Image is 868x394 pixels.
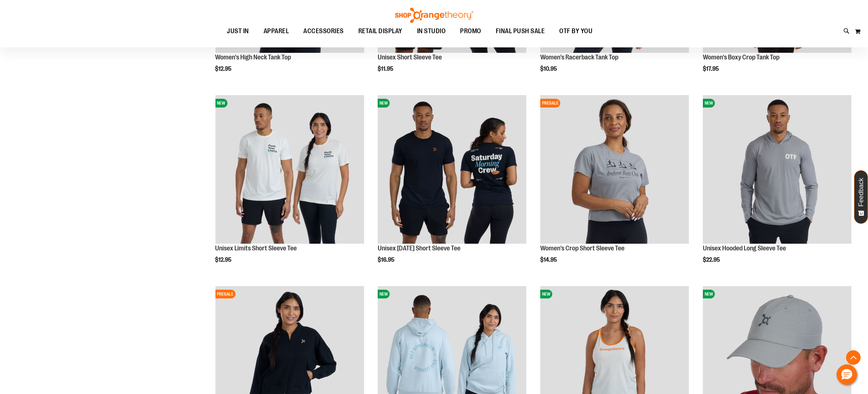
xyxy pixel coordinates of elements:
[537,91,693,282] div: product
[540,95,689,245] a: Image of Womens Crop TeePRESALE
[215,245,297,252] a: Unisex Limits Short Sleeve Tee
[858,178,865,207] span: Feedback
[378,290,390,299] span: NEW
[453,23,489,40] a: PROMO
[215,54,291,61] a: Women's High Neck Tank Top
[854,170,868,224] button: Feedback - Show survey
[351,23,410,40] a: RETAIL DISPLAY
[496,23,545,39] span: FINAL PUSH SALE
[417,23,446,39] span: IN STUDIO
[378,95,526,244] img: Image of Unisex Saturday Tee
[256,23,296,40] a: APPAREL
[212,91,368,282] div: product
[540,66,558,72] span: $10.95
[560,23,593,39] span: OTF BY YOU
[489,23,552,40] a: FINAL PUSH SALE
[540,257,558,263] span: $14.95
[296,23,351,40] a: ACCESSORIES
[410,23,453,40] a: IN STUDIO
[703,245,786,252] a: Unisex Hooded Long Sleeve Tee
[378,257,396,263] span: $16.95
[540,290,552,299] span: NEW
[220,23,257,39] a: JUST IN
[460,23,482,39] span: PROMO
[540,245,624,252] a: Women's Crop Short Sleeve Tee
[394,8,474,23] img: Shop Orangetheory
[378,66,394,72] span: $11.95
[227,23,249,39] span: JUST IN
[699,91,855,282] div: product
[703,66,720,72] span: $17.95
[540,99,560,108] span: PRESALE
[703,54,779,61] a: Women's Boxy Crop Tank Top
[846,350,861,365] button: Back To Top
[703,99,715,108] span: NEW
[374,91,530,282] div: product
[378,99,390,108] span: NEW
[215,95,364,245] a: Image of Unisex BB Limits TeeNEW
[215,66,233,72] span: $12.95
[837,364,857,385] button: Hello, have a question? Let’s chat.
[703,290,715,299] span: NEW
[703,95,852,244] img: Image of Unisex Hooded LS Tee
[304,23,344,39] span: ACCESSORIES
[378,95,526,245] a: Image of Unisex Saturday TeeNEW
[264,23,289,39] span: APPAREL
[215,290,236,299] span: PRESALE
[215,99,227,108] span: NEW
[378,245,460,252] a: Unisex [DATE] Short Sleeve Tee
[540,54,618,61] a: Women's Racerback Tank Top
[552,23,600,40] a: OTF BY YOU
[703,95,852,245] a: Image of Unisex Hooded LS TeeNEW
[703,257,721,263] span: $22.95
[540,95,689,244] img: Image of Womens Crop Tee
[215,257,233,263] span: $12.95
[215,95,364,244] img: Image of Unisex BB Limits Tee
[358,23,402,39] span: RETAIL DISPLAY
[378,54,442,61] a: Unisex Short Sleeve Tee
